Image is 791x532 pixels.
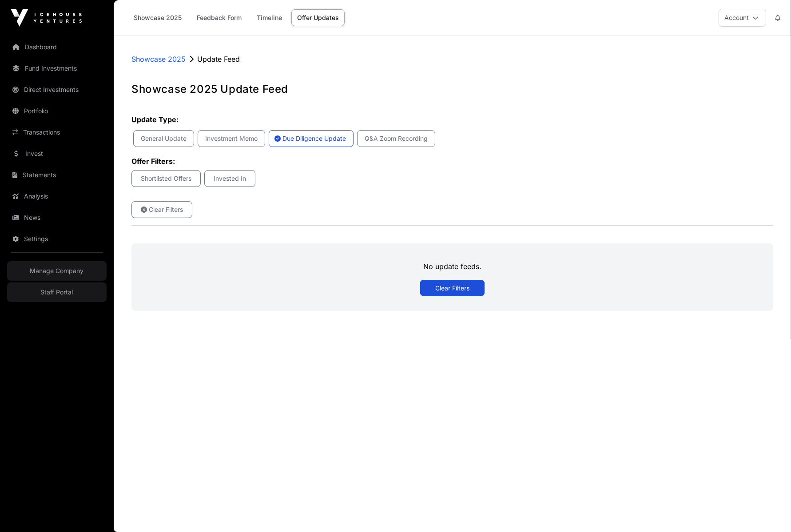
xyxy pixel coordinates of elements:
[131,114,773,125] p: Update Type:
[139,134,188,143] p: General Update
[7,261,107,281] a: Manage Company
[7,144,107,163] a: Invest
[137,174,195,183] p: Shortlisted Offers
[747,489,791,532] iframe: Chat Widget
[128,9,187,26] a: Showcase 2025
[7,37,107,57] a: Dashboard
[133,130,194,147] button: General Update
[131,170,201,187] button: Shortlisted Offers
[11,9,82,27] img: Icehouse Ventures Logo
[131,201,192,218] a: Clear Filters
[137,205,187,214] span: Clear Filters
[191,9,247,26] a: Feedback Form
[131,156,773,167] p: Offer Filters:
[420,280,485,296] a: Clear Filters
[7,229,107,249] a: Settings
[7,282,107,302] a: Staff Portal
[131,82,773,96] h1: Showcase 2025 Update Feed
[7,101,107,121] a: Portfolio
[357,130,435,147] button: Q&A Zoom Recording
[204,170,255,187] button: Invested In
[281,134,348,143] p: Due Diligence Update
[251,9,288,26] a: Timeline
[7,59,107,78] a: Fund Investments
[7,123,107,142] a: Transactions
[131,54,186,64] a: Showcase 2025
[719,9,766,27] button: Account
[269,130,354,147] button: Due Diligence Update
[7,80,107,99] a: Direct Investments
[7,165,107,185] a: Statements
[7,187,107,206] a: Analysis
[131,243,773,311] div: No update feeds.
[363,134,429,143] p: Q&A Zoom Recording
[210,174,250,183] span: Invested In
[197,54,240,64] p: Update Feed
[291,9,345,26] a: Offer Updates
[203,134,259,143] p: Investment Memo
[7,208,107,227] a: News
[198,130,265,147] button: Investment Memo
